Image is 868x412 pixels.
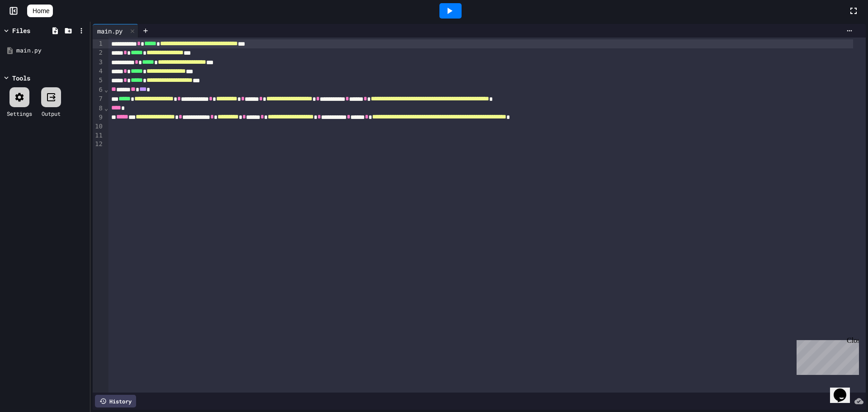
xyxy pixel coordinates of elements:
[7,109,32,118] div: Settings
[93,85,104,95] div: 6
[93,95,104,104] div: 7
[42,109,61,118] div: Output
[16,46,87,55] div: main.py
[93,39,104,48] div: 1
[93,58,104,67] div: 3
[27,5,53,17] a: Home
[93,113,104,122] div: 9
[12,26,30,35] div: Files
[793,336,859,375] iframe: chat widget
[93,104,104,113] div: 8
[93,76,104,85] div: 5
[93,122,104,131] div: 10
[830,376,859,403] iframe: chat widget
[93,48,104,57] div: 2
[93,131,104,140] div: 11
[93,24,138,38] div: main.py
[93,140,104,149] div: 12
[33,6,49,15] span: Home
[104,104,108,112] span: Fold line
[12,73,30,83] div: Tools
[95,395,136,407] div: History
[104,86,108,93] span: Fold line
[93,67,104,76] div: 4
[4,4,62,57] div: Chat with us now!Close
[93,26,127,36] div: main.py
